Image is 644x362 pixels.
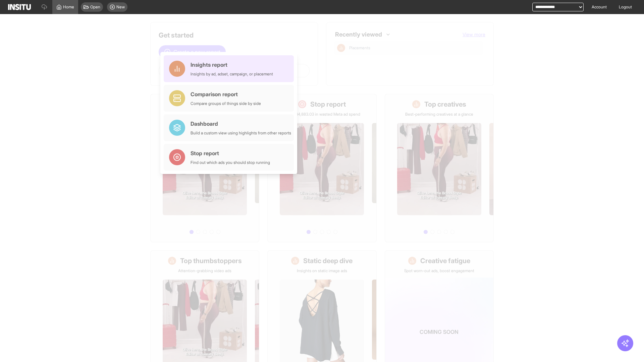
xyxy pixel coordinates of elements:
img: Logo [8,4,31,10]
span: Open [90,4,100,10]
span: Home [63,4,74,10]
div: Insights by ad, adset, campaign, or placement [191,71,273,77]
span: New [116,4,125,10]
div: Build a custom view using highlights from other reports [191,130,291,136]
div: Find out which ads you should stop running [191,160,270,165]
div: Compare groups of things side by side [191,101,261,106]
div: Dashboard [191,120,291,128]
div: Comparison report [191,90,261,98]
div: Insights report [191,61,273,69]
div: Stop report [191,149,270,157]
